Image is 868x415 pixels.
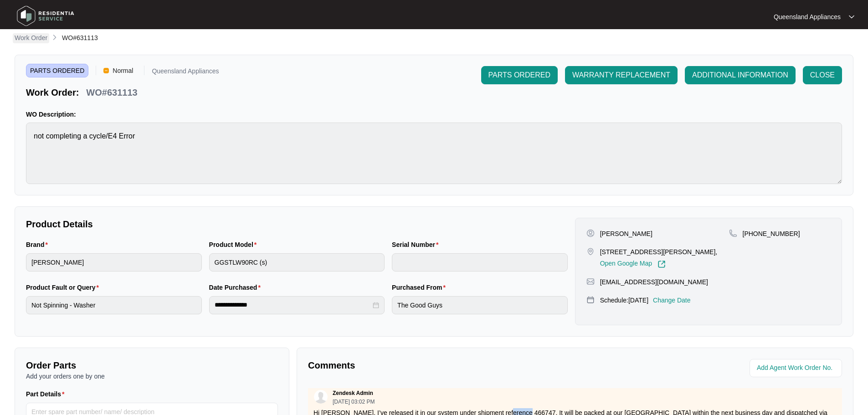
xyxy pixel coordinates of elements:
[26,86,79,99] p: Work Order:
[26,296,202,314] input: Product Fault or Query
[565,66,678,84] button: WARRANTY REPLACEMENT
[333,399,375,405] p: [DATE] 03:02 PM
[314,390,328,404] img: user.svg
[803,66,842,84] button: CLOSE
[600,247,718,256] p: [STREET_ADDRESS][PERSON_NAME],
[488,70,550,81] span: PARTS ORDERED
[26,283,103,292] label: Product Fault or Query
[586,277,595,286] img: map-pin
[392,283,449,292] label: Purchased From
[757,363,837,374] input: Add Agent Work Order No.
[14,2,77,30] img: residentia service logo
[653,296,691,305] p: Change Date
[152,68,219,77] p: Queensland Appliances
[62,34,98,41] span: WO#631113
[685,66,796,84] button: ADDITIONAL INFORMATION
[15,33,47,42] p: Work Order
[26,123,842,184] textarea: not completing a cycle/E4 Error
[333,389,373,397] p: Zendesk Admin
[109,64,137,77] span: Normal
[743,229,800,238] p: [PHONE_NUMBER]
[51,34,58,41] img: chevron-right
[26,359,278,372] p: Order Parts
[774,12,841,21] p: Queensland Appliances
[26,110,842,119] p: WO Description:
[392,240,442,249] label: Serial Number
[26,240,51,249] label: Brand
[26,389,68,399] label: Part Details
[692,70,788,81] span: ADDITIONAL INFORMATION
[308,359,569,372] p: Comments
[586,229,595,237] img: user-pin
[572,70,670,81] span: WARRANTY REPLACEMENT
[26,64,88,77] span: PARTS ORDERED
[810,70,835,81] span: CLOSE
[586,247,595,256] img: map-pin
[392,253,568,272] input: Serial Number
[600,277,708,287] p: [EMAIL_ADDRESS][DOMAIN_NAME]
[26,372,278,381] p: Add your orders one by one
[586,296,595,304] img: map-pin
[209,253,385,272] input: Product Model
[657,260,666,268] img: Link-External
[209,283,264,292] label: Date Purchased
[600,229,652,238] p: [PERSON_NAME]
[600,260,666,268] a: Open Google Map
[392,296,568,314] input: Purchased From
[26,218,568,231] p: Product Details
[481,66,558,84] button: PARTS ORDERED
[729,229,737,237] img: map-pin
[849,15,854,19] img: dropdown arrow
[209,240,261,249] label: Product Model
[215,300,371,310] input: Date Purchased
[103,68,109,73] img: Vercel Logo
[86,86,137,99] p: WO#631113
[26,253,202,272] input: Brand
[600,296,648,305] p: Schedule: [DATE]
[13,33,49,43] a: Work Order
